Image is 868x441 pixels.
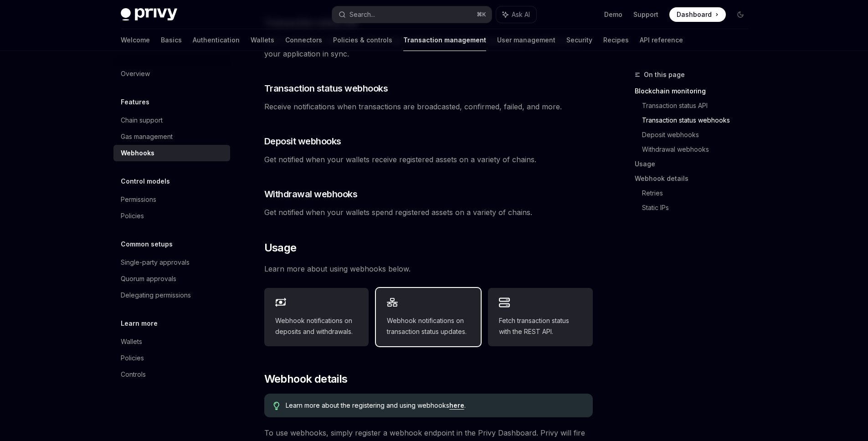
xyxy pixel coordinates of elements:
[121,273,176,284] div: Quorum approvals
[121,239,173,250] h5: Common setups
[642,186,755,200] a: Retries
[677,10,712,19] span: Dashboard
[635,84,755,98] a: Blockchain monitoring
[121,210,144,221] div: Policies
[604,10,622,19] a: Demo
[264,241,297,255] span: Usage
[512,10,530,19] span: Ask AI
[449,401,464,410] a: here
[333,29,392,51] a: Policies & controls
[488,288,593,346] a: Fetch transaction status with the REST API.
[161,29,182,51] a: Basics
[640,29,683,51] a: API reference
[113,145,230,161] a: Webhooks
[121,318,158,329] h5: Learn more
[566,29,592,51] a: Security
[121,194,156,205] div: Permissions
[264,82,388,95] span: Transaction status webhooks
[642,98,755,113] a: Transaction status API
[642,200,755,215] a: Static IPs
[264,206,593,219] span: Get notified when your wallets spend registered assets on a variety of chains.
[275,315,358,337] span: Webhook notifications on deposits and withdrawals.
[635,157,755,171] a: Usage
[121,8,177,21] img: dark logo
[496,6,536,23] button: Ask AI
[264,100,593,113] span: Receive notifications when transactions are broadcasted, confirmed, failed, and more.
[251,29,274,51] a: Wallets
[113,366,230,383] a: Controls
[121,353,144,364] div: Policies
[121,115,163,126] div: Chain support
[477,11,486,18] span: ⌘ K
[113,271,230,287] a: Quorum approvals
[121,68,150,79] div: Overview
[264,288,369,346] a: Webhook notifications on deposits and withdrawals.
[113,254,230,271] a: Single-party approvals
[113,350,230,366] a: Policies
[113,112,230,128] a: Chain support
[635,171,755,186] a: Webhook details
[113,66,230,82] a: Overview
[121,148,154,159] div: Webhooks
[121,176,170,187] h5: Control models
[264,153,593,166] span: Get notified when your wallets receive registered assets on a variety of chains.
[332,6,492,23] button: Search...⌘K
[497,29,555,51] a: User management
[642,142,755,157] a: Withdrawal webhooks
[642,113,755,128] a: Transaction status webhooks
[264,135,341,148] span: Deposit webhooks
[286,401,583,410] span: Learn more about the registering and using webhooks .
[193,29,240,51] a: Authentication
[603,29,629,51] a: Recipes
[121,131,173,142] div: Gas management
[121,97,149,108] h5: Features
[644,69,685,80] span: On this page
[387,315,470,337] span: Webhook notifications on transaction status updates.
[264,188,358,200] span: Withdrawal webhooks
[499,315,582,337] span: Fetch transaction status with the REST API.
[113,287,230,303] a: Delegating permissions
[121,336,142,347] div: Wallets
[285,29,322,51] a: Connectors
[113,208,230,224] a: Policies
[264,372,348,386] span: Webhook details
[633,10,658,19] a: Support
[121,290,191,301] div: Delegating permissions
[403,29,486,51] a: Transaction management
[121,369,146,380] div: Controls
[264,262,593,275] span: Learn more about using webhooks below.
[121,257,190,268] div: Single-party approvals
[113,333,230,350] a: Wallets
[376,288,481,346] a: Webhook notifications on transaction status updates.
[669,7,726,22] a: Dashboard
[642,128,755,142] a: Deposit webhooks
[733,7,748,22] button: Toggle dark mode
[273,402,280,410] svg: Tip
[113,191,230,208] a: Permissions
[113,128,230,145] a: Gas management
[349,9,375,20] div: Search...
[121,29,150,51] a: Welcome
